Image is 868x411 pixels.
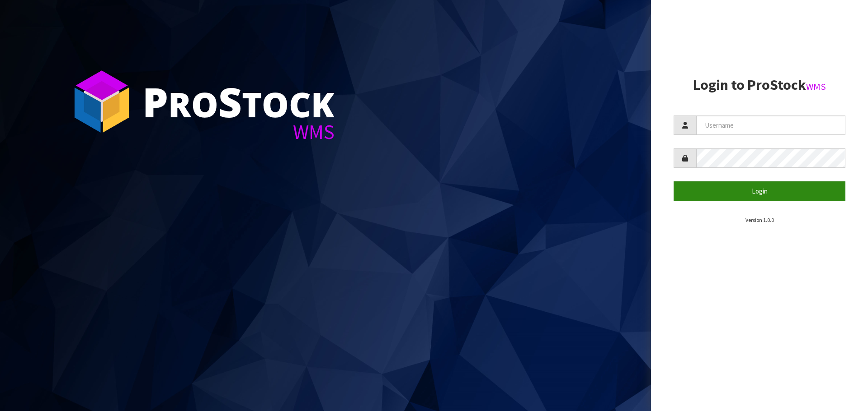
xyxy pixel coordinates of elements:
[142,81,335,122] div: ro tock
[142,74,168,129] span: P
[142,122,335,142] div: WMS
[806,81,826,92] small: WMS
[696,115,845,135] input: Username
[674,77,845,93] h2: Login to ProStock
[68,68,136,135] img: ProStock Cube
[218,74,242,129] span: S
[745,217,774,223] small: Version 1.0.0
[674,181,845,201] button: Login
